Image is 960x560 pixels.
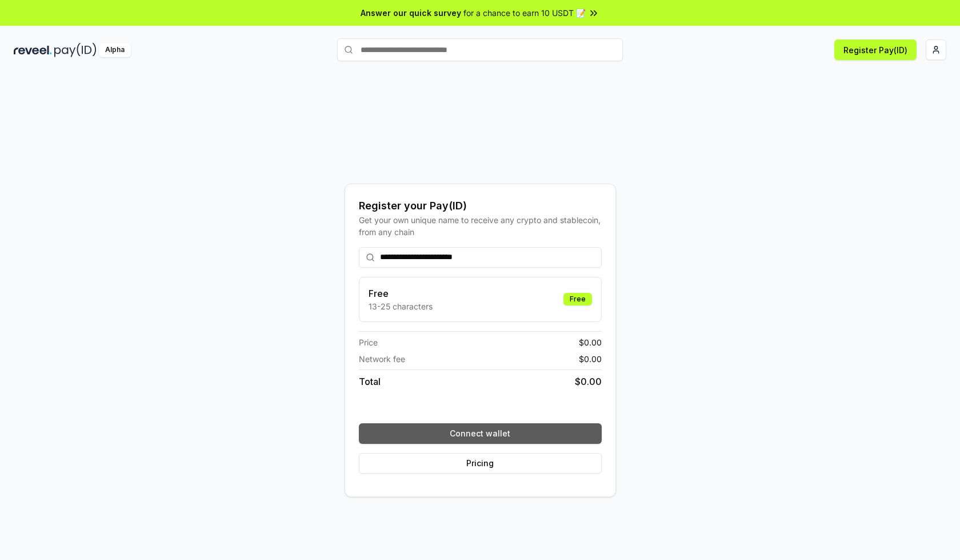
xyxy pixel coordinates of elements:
span: Total [359,375,381,388]
button: Connect wallet [359,423,602,444]
div: Get your own unique name to receive any crypto and stablecoin, from any chain [359,214,602,238]
span: $ 0.00 [575,375,602,388]
div: Free [563,293,592,305]
div: Register your Pay(ID) [359,198,602,214]
span: Network fee [359,353,405,365]
span: for a chance to earn 10 USDT 📝 [463,7,586,19]
button: Register Pay(ID) [834,39,917,60]
span: Price [359,336,378,348]
span: $ 0.00 [579,336,602,348]
p: 13-25 characters [369,300,433,312]
img: reveel_dark [14,43,52,57]
span: $ 0.00 [579,353,602,365]
span: Answer our quick survey [361,7,461,19]
img: pay_id [54,43,97,57]
h3: Free [369,287,433,300]
button: Pricing [359,453,602,474]
div: Alpha [99,43,131,57]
